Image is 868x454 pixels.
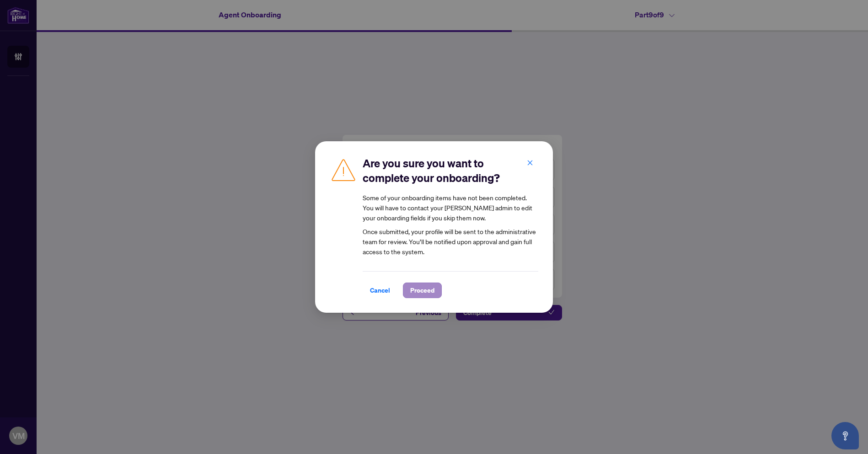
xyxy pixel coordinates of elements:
[363,283,397,298] button: Cancel
[831,422,859,449] button: Open asap
[410,283,434,298] span: Proceed
[527,160,533,166] span: close
[363,156,538,185] h2: Are you sure you want to complete your onboarding?
[363,192,538,256] article: Once submitted, your profile will be sent to the administrative team for review. You’ll be notifi...
[330,156,357,183] img: Caution Icon
[363,192,538,223] div: Some of your onboarding items have not been completed. You will have to contact your [PERSON_NAME...
[403,283,442,298] button: Proceed
[370,283,390,298] span: Cancel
